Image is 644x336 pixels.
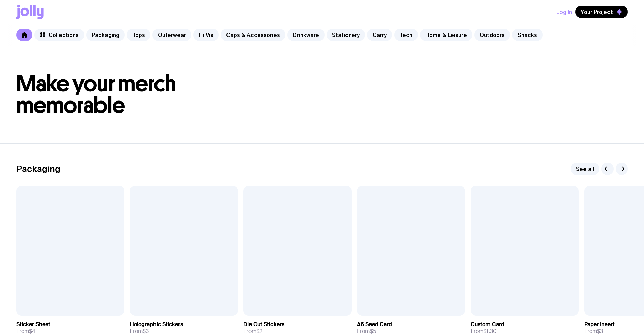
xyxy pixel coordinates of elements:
[86,29,125,41] a: Packaging
[16,164,61,174] h2: Packaging
[256,328,262,335] span: $2
[243,328,262,335] span: From
[474,29,510,41] a: Outdoors
[575,6,628,18] button: Your Project
[16,70,176,119] span: Make your merch memorable
[357,321,392,328] h3: A6 Seed Card
[130,321,183,328] h3: Holographic Stickers
[49,31,79,38] span: Collections
[357,328,376,335] span: From
[367,29,392,41] a: Carry
[287,29,325,41] a: Drinkware
[571,163,599,175] a: See all
[327,29,365,41] a: Stationery
[127,29,150,41] a: Tops
[584,328,603,335] span: From
[420,29,472,41] a: Home & Leisure
[471,328,497,335] span: From
[512,29,543,41] a: Snacks
[29,328,35,335] span: $4
[471,321,504,328] h3: Custom Card
[581,8,613,15] span: Your Project
[221,29,285,41] a: Caps & Accessories
[394,29,418,41] a: Tech
[556,6,572,18] button: Log In
[152,29,191,41] a: Outerwear
[16,321,50,328] h3: Sticker Sheet
[483,328,497,335] span: $1.30
[16,328,35,335] span: From
[34,29,84,41] a: Collections
[143,328,149,335] span: $3
[243,321,284,328] h3: Die Cut Stickers
[584,321,615,328] h3: Paper Insert
[370,328,376,335] span: $5
[130,328,149,335] span: From
[193,29,219,41] a: Hi Vis
[597,328,603,335] span: $3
